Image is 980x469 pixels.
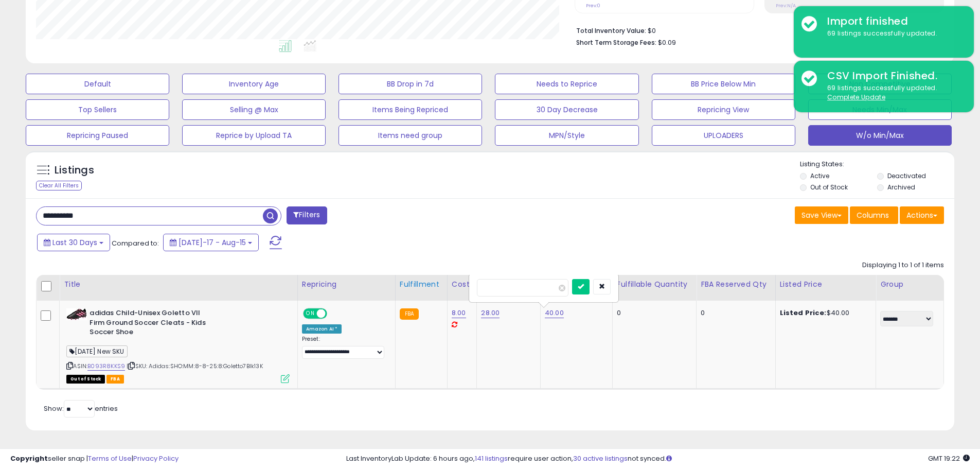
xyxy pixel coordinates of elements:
[52,237,97,248] span: Last 30 Days
[880,279,939,290] div: Group
[10,454,179,464] div: seller snap | |
[182,74,326,94] button: Inventory Age
[182,125,326,146] button: Reprice by Upload TA
[338,74,482,94] button: BB Drop in 7d
[617,308,688,318] div: 0
[302,279,391,290] div: Repricing
[819,14,966,29] div: Import finished
[88,454,132,463] a: Terms of Use
[800,160,954,169] p: Listing States:
[827,93,885,101] u: Complete Update
[876,275,944,301] th: CSV column name: cust_attr_3_Group
[795,206,848,224] button: Save View
[302,336,387,359] div: Preset:
[810,171,829,180] label: Active
[887,183,915,192] label: Archived
[819,29,966,39] div: 69 listings successfully updated.
[617,279,692,290] div: Fulfillable Quantity
[701,308,767,318] div: 0
[495,99,638,120] button: 30 Day Decrease
[652,125,795,146] button: UPLOADERS
[819,68,966,83] div: CSV Import Finished.
[776,3,796,9] small: Prev: N/A
[90,308,215,340] b: adidas Child-Unisex Goletto VII Firm Ground Soccer Cleats - Kids Soccer Shoe
[37,234,110,251] button: Last 30 Days
[780,308,827,318] b: Listed Price:
[810,183,848,192] label: Out of Stock
[325,309,342,318] span: OFF
[66,345,127,357] span: [DATE] New SKU
[928,454,970,463] span: 2025-09-15 19:22 GMT
[55,163,94,178] h5: Listings
[44,404,118,413] span: Show: entries
[182,99,326,120] button: Selling @ Max
[26,74,169,94] button: Default
[304,309,317,318] span: ON
[66,308,87,320] img: 315LHYMKyyL._SL40_.jpg
[338,99,482,120] button: Items Being Repriced
[576,26,646,35] b: Total Inventory Value:
[573,454,628,463] a: 30 active listings
[495,74,638,94] button: Needs to Reprice
[66,375,105,384] span: All listings that are currently out of stock and unavailable for purchase on Amazon
[900,206,944,224] button: Actions
[163,234,259,251] button: [DATE]-17 - Aug-15
[887,171,926,180] label: Deactivated
[302,324,342,334] div: Amazon AI *
[346,454,970,464] div: Last InventoryLab Update: 6 hours ago, require user action, not synced.
[495,125,638,146] button: MPN/Style
[36,181,82,190] div: Clear All Filters
[481,308,500,318] a: 28.00
[780,279,872,290] div: Listed Price
[287,206,327,224] button: Filters
[452,279,472,290] div: Cost
[576,24,936,36] li: $0
[780,308,868,318] div: $40.00
[819,83,966,102] div: 69 listings successfully updated.
[658,38,676,47] span: $0.09
[133,454,179,463] a: Privacy Policy
[808,125,952,146] button: W/o Min/Max
[64,279,293,290] div: Title
[652,99,795,120] button: Repricing View
[87,362,125,371] a: B093R8KKS9
[26,99,169,120] button: Top Sellers
[850,206,898,224] button: Columns
[652,74,795,94] button: BB Price Below Min
[10,454,48,463] strong: Copyright
[576,38,656,47] b: Short Term Storage Fees:
[475,454,508,463] a: 141 listings
[400,308,419,320] small: FBA
[545,308,564,318] a: 40.00
[179,237,246,248] span: [DATE]-17 - Aug-15
[106,375,124,384] span: FBA
[586,3,600,9] small: Prev: 0
[857,210,889,220] span: Columns
[338,125,482,146] button: Items need group
[701,279,771,290] div: FBA Reserved Qty
[400,279,443,290] div: Fulfillment
[862,260,944,270] div: Displaying 1 to 1 of 1 items
[66,308,289,382] div: ASIN:
[452,308,466,318] a: 8.00
[26,125,169,146] button: Repricing Paused
[127,362,262,370] span: | SKU: Adidas:SHO:MM:8-8-25:8:Goletto7Blk13K
[112,238,159,248] span: Compared to:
